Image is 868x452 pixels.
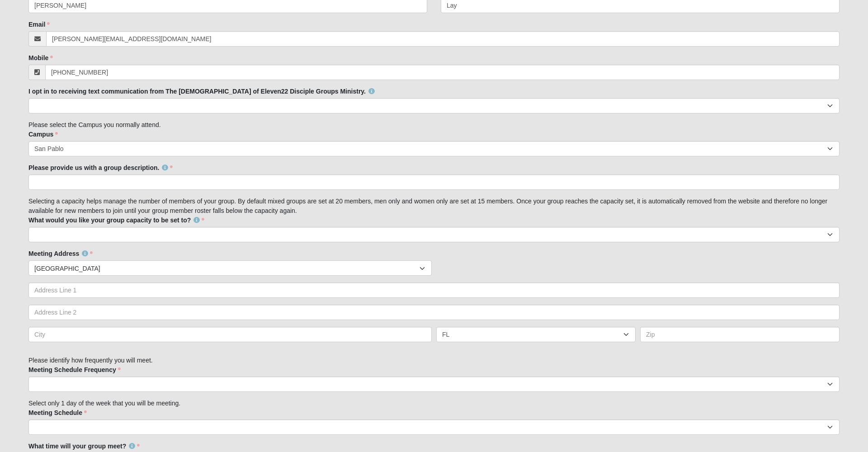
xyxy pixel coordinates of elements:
[640,327,840,342] input: Zip
[28,87,375,96] label: I opt in to receiving text communication from The [DEMOGRAPHIC_DATA] of Eleven22 Disciple Groups ...
[28,327,432,342] input: City
[28,249,93,258] label: Meeting Address
[28,442,140,451] label: What time will your group meet?
[28,365,121,374] label: Meeting Schedule Frequency
[28,53,53,62] label: Mobile
[28,20,50,29] label: Email
[28,408,87,417] label: Meeting Schedule
[28,163,173,172] label: Please provide us with a group description.
[28,305,840,320] input: Address Line 2
[28,130,58,139] label: Campus
[34,261,420,276] span: [GEOGRAPHIC_DATA]
[28,282,840,298] input: Address Line 1
[28,216,204,225] label: What would you like your group capacity to be set to?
